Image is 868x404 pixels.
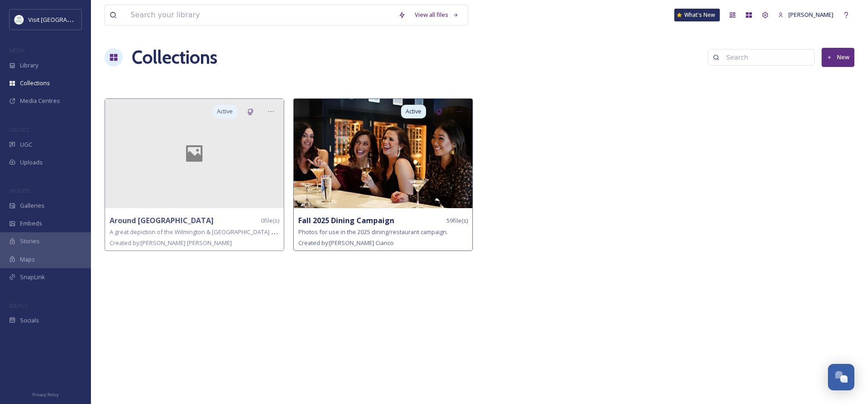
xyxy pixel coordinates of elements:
[294,99,472,208] img: d67a02d7-677c-4256-9d43-bb9470806e9e.jpg
[674,9,720,21] a: What's New
[788,10,833,19] span: [PERSON_NAME]
[20,97,60,105] span: Media Centres
[20,79,50,87] span: Collections
[722,48,810,66] input: Search
[20,158,43,167] span: Uploads
[20,201,45,210] span: Galleries
[261,216,279,225] span: 0 file(s)
[32,392,59,398] span: Privacy Policy
[298,228,448,236] span: Photos for use in the 2025 dining/restaurant campaign.
[298,215,394,225] strong: Fall 2025 Dining Campaign
[773,6,838,24] a: [PERSON_NAME]
[20,273,45,281] span: SnapLink
[20,237,40,245] span: Stories
[20,255,35,264] span: Maps
[28,15,99,24] span: Visit [GEOGRAPHIC_DATA]
[828,364,854,390] button: Open Chat
[20,219,42,228] span: Embeds
[15,15,24,24] img: download%20%281%29.jpeg
[822,48,854,66] button: New
[9,187,30,194] span: WIDGETS
[126,5,394,25] input: Search your library
[20,316,39,325] span: Socials
[9,126,29,133] span: COLLECT
[132,44,217,71] a: Collections
[20,140,32,149] span: UGC
[410,6,463,24] a: View all files
[406,107,421,116] span: Active
[20,61,38,70] span: Library
[298,239,394,247] span: Created by: [PERSON_NAME] Cianco
[447,216,468,225] span: 59 file(s)
[9,47,25,54] span: MEDIA
[9,302,27,309] span: SOCIALS
[110,215,214,225] strong: Around [GEOGRAPHIC_DATA]
[110,239,232,247] span: Created by: [PERSON_NAME] [PERSON_NAME]
[110,227,315,236] span: A great depiction of the Wilmington & [GEOGRAPHIC_DATA] area as a whole.
[217,107,233,116] span: Active
[32,389,59,399] a: Privacy Policy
